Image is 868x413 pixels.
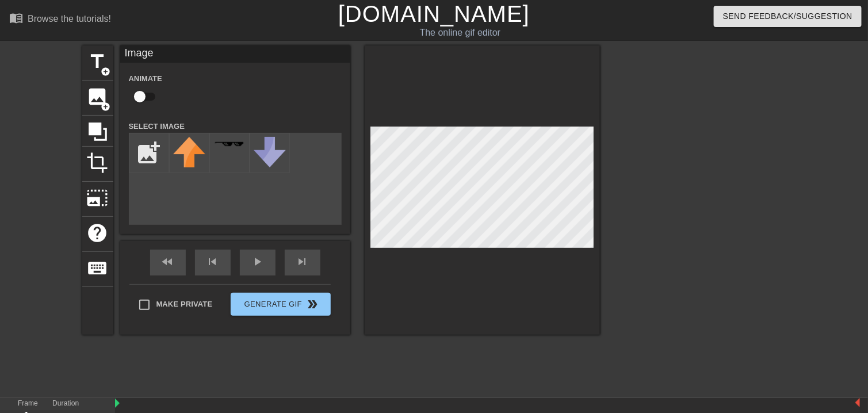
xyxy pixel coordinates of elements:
[254,137,286,167] img: downvote.png
[52,400,79,407] label: Duration
[296,255,309,269] span: skip_next
[714,6,862,27] button: Send Feedback/Suggestion
[120,45,350,63] div: Image
[338,1,530,26] a: [DOMAIN_NAME]
[101,102,111,112] span: add_circle
[206,255,220,269] span: skip_previous
[87,152,109,174] span: crop
[129,73,162,85] label: Animate
[231,293,330,316] button: Generate Gif
[101,67,111,77] span: add_circle
[305,297,319,311] span: double_arrow
[173,137,205,167] img: upvote.png
[295,26,625,40] div: The online gif editor
[723,9,852,24] span: Send Feedback/Suggestion
[235,297,326,311] span: Generate Gif
[87,222,109,244] span: help
[87,86,109,108] span: image
[129,121,185,132] label: Select Image
[855,398,860,407] img: bound-end.png
[87,51,109,72] span: title
[161,255,175,269] span: fast_rewind
[9,11,111,29] a: Browse the tutorials!
[251,255,265,269] span: play_arrow
[28,14,111,24] div: Browse the tutorials!
[213,141,246,147] img: deal-with-it.png
[87,187,109,209] span: photo_size_select_large
[87,257,109,279] span: keyboard
[9,11,23,25] span: menu_book
[156,299,213,310] span: Make Private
